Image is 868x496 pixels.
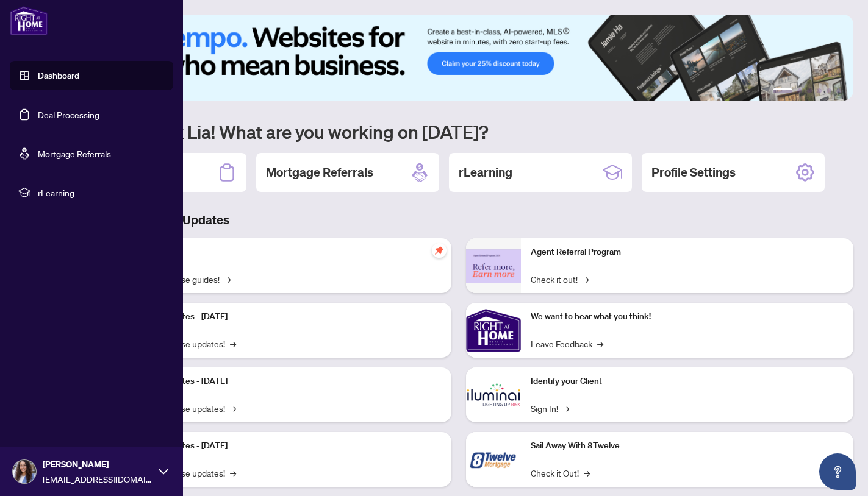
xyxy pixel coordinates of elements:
[466,303,521,358] img: We want to hear what you think!
[531,402,569,415] a: Sign In!→
[531,375,844,388] p: Identify your Client
[224,272,231,286] span: →
[63,120,853,143] h1: Welcome back Lia! What are you working on [DATE]?
[531,272,589,286] a: Check it out!→
[531,246,844,259] p: Agent Referral Program
[63,15,853,101] img: Slide 0
[38,186,165,199] span: rLearning
[466,432,521,487] img: Sail Away With 8Twelve
[230,402,236,415] span: →
[10,6,48,35] img: logo
[466,367,521,422] img: Identify your Client
[128,439,442,453] p: Platform Updates - [DATE]
[531,466,590,480] a: Check it Out!→
[597,337,603,350] span: →
[63,211,853,229] h3: Brokerage & Industry Updates
[563,402,569,415] span: →
[128,310,442,324] p: Platform Updates - [DATE]
[13,460,36,483] img: Profile Icon
[836,88,841,93] button: 6
[531,439,844,453] p: Sail Away With 8Twelve
[38,109,99,120] a: Deal Processing
[817,88,822,93] button: 4
[827,88,831,93] button: 5
[651,164,736,181] h2: Profile Settings
[266,164,373,181] h2: Mortgage Referrals
[230,337,236,350] span: →
[128,246,442,259] p: Self-Help
[531,310,844,324] p: We want to hear what you think!
[797,88,802,93] button: 2
[43,458,152,471] span: [PERSON_NAME]
[466,249,521,283] img: Agent Referral Program
[38,70,79,81] a: Dashboard
[773,88,792,93] button: 1
[43,472,152,486] span: [EMAIL_ADDRESS][DOMAIN_NAME]
[583,272,589,286] span: →
[432,243,447,258] span: pushpin
[584,466,590,480] span: →
[819,453,856,490] button: Open asap
[230,466,236,480] span: →
[807,88,812,93] button: 3
[531,337,603,350] a: Leave Feedback→
[38,148,111,159] a: Mortgage Referrals
[128,375,442,388] p: Platform Updates - [DATE]
[459,164,512,181] h2: rLearning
